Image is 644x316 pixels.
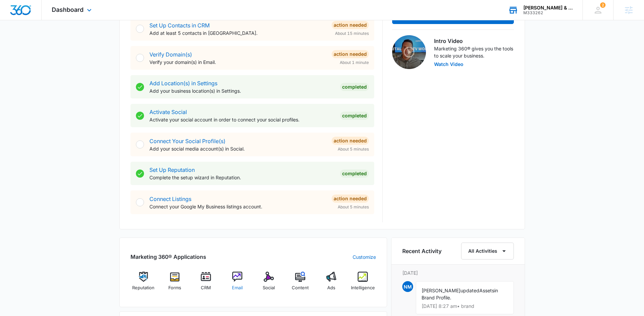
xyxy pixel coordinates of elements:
[149,116,335,123] p: Activate your social account in order to connect your social profiles.
[149,138,225,144] a: Connect Your Social Profile(s)
[338,204,369,210] span: About 5 minutes
[332,50,369,58] div: Action Needed
[340,112,369,120] div: Completed
[461,243,514,259] button: All Activities
[350,272,376,296] a: Intelligence
[351,285,375,291] span: Intelligence
[335,30,369,37] span: About 15 minutes
[149,51,192,58] a: Verify Domain(s)
[338,146,369,152] span: About 5 minutes
[600,2,605,8] div: notifications count
[193,272,219,296] a: CRM
[224,272,251,296] a: Email
[434,37,514,45] h3: Intro Video
[149,80,217,87] a: Add Location(s) in Settings
[332,137,369,145] div: Action Needed
[422,304,508,309] p: [DATE] 8:27 am • brand
[149,109,187,115] a: Activate Social
[232,285,243,291] span: Email
[52,6,84,13] span: Dashboard
[332,21,369,29] div: Action Needed
[340,170,369,178] div: Completed
[460,288,479,293] span: updated
[168,285,181,291] span: Forms
[523,5,573,10] div: account name
[434,45,514,59] p: Marketing 360® gives you the tools to scale your business.
[402,281,413,292] span: NM
[263,285,275,291] span: Social
[392,35,426,69] img: Intro Video
[523,10,573,15] div: account id
[149,59,326,66] p: Verify your domain(s) in Email.
[402,247,442,255] h6: Recent Activity
[332,195,369,203] div: Action Needed
[149,174,335,181] p: Complete the setup wizard in Reputation.
[479,288,494,293] span: Assets
[149,166,195,173] a: Set Up Reputation
[434,62,463,67] button: Watch Video
[149,22,210,29] a: Set Up Contacts in CRM
[130,253,206,261] h2: Marketing 360® Applications
[402,269,514,276] p: [DATE]
[162,272,188,296] a: Forms
[600,2,605,8] span: 2
[149,29,326,37] p: Add at least 5 contacts in [GEOGRAPHIC_DATA].
[132,285,154,291] span: Reputation
[149,87,335,94] p: Add your business location(s) in Settings.
[353,253,376,261] a: Customize
[256,272,282,296] a: Social
[201,285,211,291] span: CRM
[318,272,344,296] a: Ads
[130,272,157,296] a: Reputation
[149,145,326,152] p: Add your social media account(s) in Social.
[340,83,369,91] div: Completed
[149,196,191,202] a: Connect Listings
[340,60,369,66] span: About 1 minute
[149,203,326,210] p: Connect your Google My Business listings account.
[287,272,313,296] a: Content
[422,288,460,293] span: [PERSON_NAME]
[292,285,309,291] span: Content
[327,285,335,291] span: Ads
